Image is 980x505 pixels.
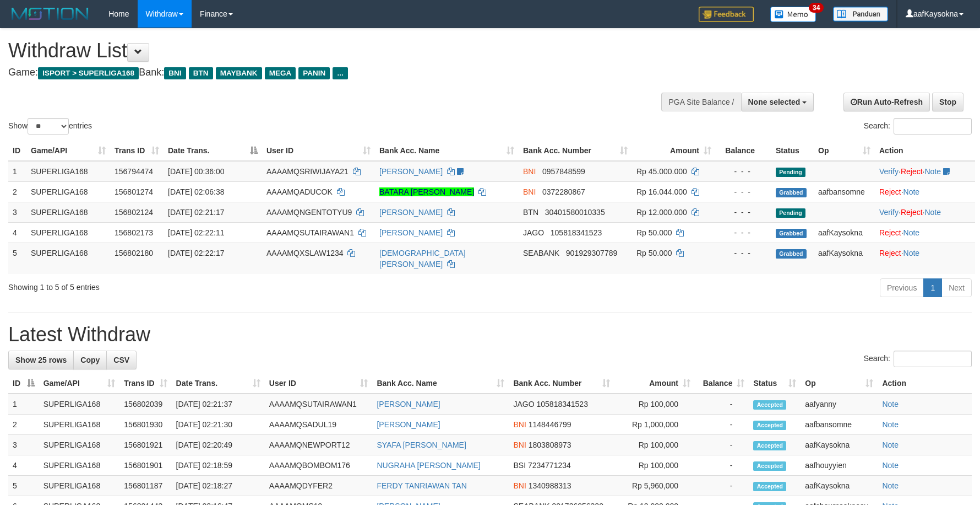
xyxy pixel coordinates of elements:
[901,208,923,217] a: Reject
[119,373,171,394] th: Trans ID: activate to sort column ascending
[695,455,749,476] td: -
[377,461,480,470] a: NUGRAHA [PERSON_NAME]
[833,7,888,22] img: panduan.png
[110,141,164,161] th: Trans ID: activate to sort column ascending
[542,167,585,176] span: Copy 0957848599 to clipboard
[753,461,786,471] span: Accepted
[168,187,224,196] span: [DATE] 02:06:38
[542,187,585,196] span: Copy 0372280867 to clipboard
[809,3,824,13] span: 34
[164,67,186,79] span: BNI
[168,228,224,237] span: [DATE] 02:22:11
[39,455,120,476] td: SUPERLIGA168
[26,141,110,161] th: Game/API: activate to sort column ascending
[901,167,923,176] a: Reject
[882,400,899,409] a: Note
[636,228,672,237] span: Rp 50.000
[377,420,440,429] a: [PERSON_NAME]
[106,351,137,369] a: CSV
[523,167,536,176] span: BNI
[879,208,899,217] a: Verify
[28,118,69,135] select: Showentries
[8,202,26,222] td: 3
[73,351,107,369] a: Copy
[776,188,807,197] span: Grabbed
[801,394,878,415] td: aafyanny
[814,141,875,161] th: Op: activate to sort column ascending
[377,481,466,490] a: FERDY TANRIAWAN TAN
[8,6,92,22] img: MOTION_logo.png
[699,7,754,22] img: Feedback.jpg
[265,373,373,394] th: User ID: activate to sort column ascending
[265,476,373,496] td: AAAAMQDYFER2
[776,208,805,218] span: Pending
[265,455,373,476] td: AAAAMQBOMBOM176
[894,351,972,367] input: Search:
[875,243,975,274] td: ·
[879,249,901,257] a: Reject
[119,435,171,455] td: 156801921
[720,227,767,238] div: - - -
[8,373,39,394] th: ID: activate to sort column descending
[8,324,972,346] h1: Latest Withdraw
[8,67,643,78] h4: Game: Bank:
[379,228,443,237] a: [PERSON_NAME]
[695,394,749,415] td: -
[8,351,74,369] a: Show 25 rows
[894,118,972,135] input: Search:
[265,394,373,415] td: AAAAMQSUTAIRAWAN1
[119,455,171,476] td: 156801901
[372,373,509,394] th: Bank Acc. Name: activate to sort column ascending
[377,440,466,449] a: SYAFA [PERSON_NAME]
[8,40,643,62] h1: Withdraw List
[529,440,571,449] span: Copy 1803808973 to clipboard
[119,476,171,496] td: 156801187
[513,400,534,409] span: JAGO
[636,167,687,176] span: Rp 45.000.000
[614,394,695,415] td: Rp 100,000
[882,481,899,490] a: Note
[748,98,801,106] span: None selected
[113,356,129,364] span: CSV
[923,278,942,297] a: 1
[172,373,265,394] th: Date Trans.: activate to sort column ascending
[8,243,26,274] td: 5
[523,249,559,257] span: SEABANK
[864,118,972,135] label: Search:
[379,249,466,268] a: [DEMOGRAPHIC_DATA][PERSON_NAME]
[882,440,899,449] a: Note
[941,278,972,297] a: Next
[879,167,899,176] a: Verify
[39,373,120,394] th: Game/API: activate to sort column ascending
[776,249,807,259] span: Grabbed
[661,93,741,111] div: PGA Site Balance /
[753,421,786,430] span: Accepted
[172,435,265,455] td: [DATE] 02:20:49
[814,181,875,202] td: aafbansomne
[172,394,265,415] td: [DATE] 02:21:37
[551,228,602,237] span: Copy 105818341523 to clipboard
[875,181,975,202] td: ·
[39,476,120,496] td: SUPERLIGA168
[695,373,749,394] th: Balance: activate to sort column ascending
[262,141,375,161] th: User ID: activate to sort column ascending
[528,461,571,470] span: Copy 7234771234 to clipboard
[614,435,695,455] td: Rp 100,000
[523,187,536,196] span: BNI
[614,415,695,435] td: Rp 1,000,000
[168,249,224,257] span: [DATE] 02:22:17
[529,420,571,429] span: Copy 1148446799 to clipboard
[814,222,875,243] td: aafKaysokna
[26,202,110,222] td: SUPERLIGA168
[801,455,878,476] td: aafhouyyien
[189,67,213,79] span: BTN
[8,141,26,161] th: ID
[801,373,878,394] th: Op: activate to sort column ascending
[513,481,526,490] span: BNI
[8,118,92,135] label: Show entries
[266,167,349,176] span: AAAAMQSRIWIJAYA21
[801,415,878,435] td: aafbansomne
[720,207,767,218] div: - - -
[39,415,120,435] td: SUPERLIGA168
[80,356,100,364] span: Copy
